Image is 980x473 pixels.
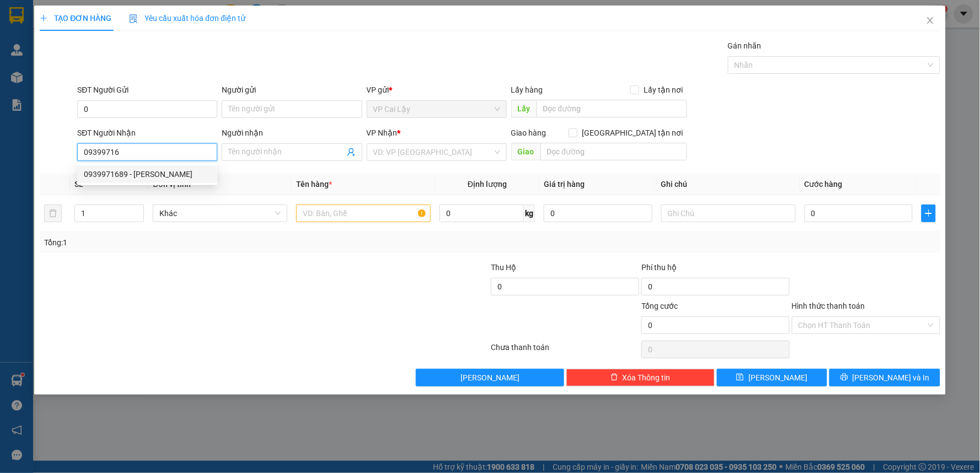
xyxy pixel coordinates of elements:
button: deleteXóa Thông tin [566,369,715,386]
span: Xóa Thông tin [623,372,671,384]
label: Hình thức thanh toán [792,302,865,310]
th: Ghi chú [657,174,800,195]
input: Dọc đường [540,143,688,160]
button: plus [922,205,935,222]
span: kg [524,205,535,222]
span: user-add [347,148,356,157]
span: [PERSON_NAME] [748,372,807,384]
button: save[PERSON_NAME] [717,369,828,386]
span: [PERSON_NAME] và In [853,372,930,384]
span: Tên hàng [296,180,332,189]
button: [PERSON_NAME] [416,369,564,386]
div: Tổng: 1 [44,237,378,249]
span: delete [611,373,618,382]
label: Gán nhãn [728,41,762,50]
img: icon [129,14,138,23]
div: SĐT Người Nhận [77,127,217,139]
span: Tổng cước [641,302,678,310]
span: printer [840,373,848,382]
div: Phí thu hộ [641,261,790,278]
input: Dọc đường [537,100,688,117]
li: VP VP [GEOGRAPHIC_DATA] [76,46,147,83]
span: VP Cai Lậy [373,101,500,117]
button: Close [915,6,946,36]
span: Lấy hàng [511,85,543,94]
span: save [736,373,744,382]
span: Yêu cầu xuất hóa đơn điện tử [129,14,245,23]
input: 0 [544,205,652,222]
div: 0939971689 - HỒNG PHÚC ĐÀO [77,165,217,183]
div: 0939971689 - [PERSON_NAME] [84,168,211,180]
span: TẠO ĐƠN HÀNG [40,14,111,23]
span: Giao hàng [511,128,547,137]
button: delete [44,205,62,222]
span: Khác [159,205,281,222]
div: SĐT Người Gửi [77,84,217,96]
div: Hải Duyên [68,14,136,35]
span: Lấy tận nơi [639,84,687,96]
span: Giao [511,143,540,160]
div: VP gửi [367,84,507,96]
span: [PERSON_NAME] [460,372,520,384]
li: VP VP [PERSON_NAME] Lậy [5,46,76,83]
div: Người gửi [222,84,362,96]
span: plus [922,209,935,218]
div: Người nhận [222,127,362,139]
span: plus [40,14,47,22]
span: Định lượng [468,180,507,189]
span: [GEOGRAPHIC_DATA] tận nơi [577,127,687,139]
span: Cước hàng [805,180,843,189]
span: close [926,16,935,25]
span: Thu Hộ [491,263,516,272]
input: VD: Bàn, Ghế [296,205,431,222]
span: Lấy [511,100,537,117]
div: Chưa thanh toán [490,341,640,361]
span: SL [74,180,83,189]
span: Giá trị hàng [544,180,585,189]
input: Ghi Chú [661,205,796,222]
button: printer[PERSON_NAME] và In [829,369,940,386]
span: VP Nhận [367,128,398,137]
